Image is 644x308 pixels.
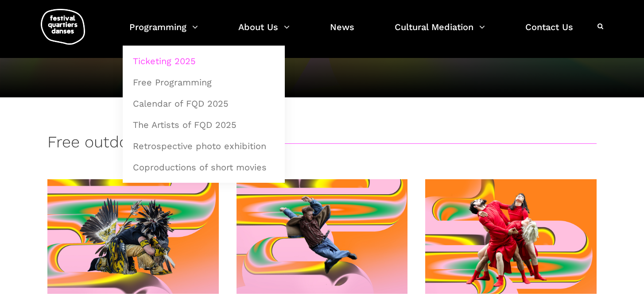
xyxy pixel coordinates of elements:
[128,136,280,156] a: Retrospective photo exhibition
[41,9,85,45] img: logo-fqd-med
[128,115,280,135] a: The Artists of FQD 2025
[128,93,280,114] a: Calendar of FQD 2025
[47,133,196,155] h3: Free outdoor shows
[128,51,280,71] a: Ticketing 2025
[395,19,485,46] a: Cultural Mediation
[525,19,573,46] a: Contact Us
[238,19,290,46] a: About Us
[129,19,198,46] a: Programming
[330,19,354,46] a: News
[128,72,280,92] a: Free Programming
[128,157,280,177] a: Coproductions of short movies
